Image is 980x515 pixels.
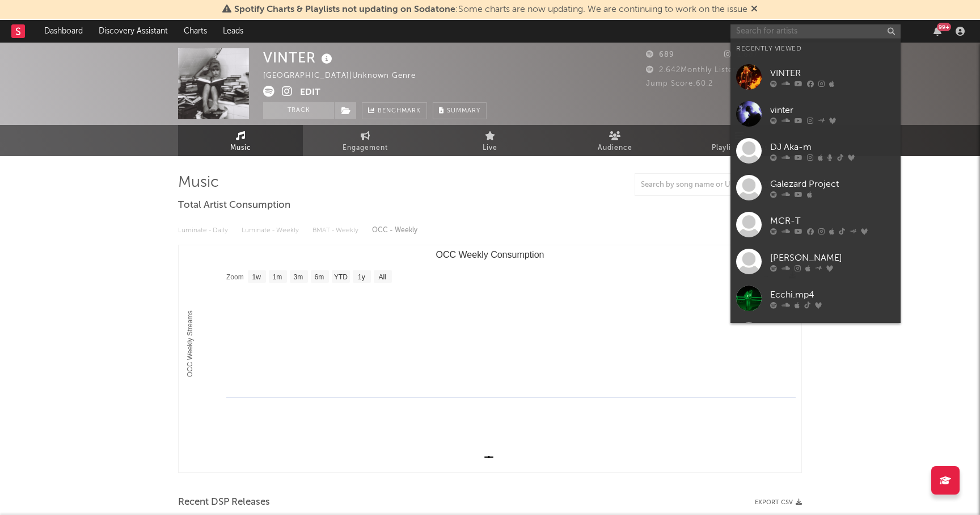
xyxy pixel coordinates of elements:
[730,24,901,39] input: Search for artists
[358,273,365,281] text: 1y
[234,5,747,14] span: : Some charts are now updating. We are continuing to work on the issue
[447,108,480,114] span: Summary
[770,66,895,80] div: VINTER
[730,243,901,280] a: [PERSON_NAME]
[770,140,895,154] div: DJ Aka-m
[730,280,901,317] a: Ecchi.mp4
[178,199,290,212] span: Total Artist Consumption
[736,42,895,56] div: Recently Viewed
[186,311,194,377] text: OCC Weekly Streams
[770,214,895,228] div: MCR-T
[712,141,768,155] span: Playlists/Charts
[179,245,801,472] svg: OCC Weekly Consumption
[552,125,677,156] a: Audience
[273,273,282,281] text: 1m
[730,58,901,95] a: VINTER
[933,27,941,36] button: 99+
[724,51,758,58] span: 1.687
[343,141,388,155] span: Engagement
[300,86,320,100] button: Edit
[770,251,895,265] div: [PERSON_NAME]
[294,273,303,281] text: 3m
[937,23,951,31] div: 99 +
[378,273,386,281] text: All
[646,80,713,87] span: Jump Score: 60.2
[428,125,552,156] a: Live
[755,499,802,506] button: Export CSV
[751,5,758,14] span: Dismiss
[234,5,455,14] span: Spotify Charts & Playlists not updating on Sodatone
[646,66,750,74] span: 2.642 Monthly Listeners
[315,273,324,281] text: 6m
[91,20,176,43] a: Discovery Assistant
[303,125,428,156] a: Engagement
[646,51,674,58] span: 689
[635,181,755,190] input: Search by song name or URL
[730,169,901,206] a: Galezard Project
[334,273,348,281] text: YTD
[730,206,901,243] a: MCR-T
[730,317,901,354] a: [PERSON_NAME]
[770,288,895,302] div: Ecchi.mp4
[263,69,429,83] div: [GEOGRAPHIC_DATA] | Unknown Genre
[730,132,901,169] a: DJ Aka-m
[770,103,895,117] div: vinter
[362,102,427,119] a: Benchmark
[598,141,632,155] span: Audience
[176,20,215,43] a: Charts
[36,20,91,43] a: Dashboard
[770,177,895,191] div: Galezard Project
[436,250,544,259] text: OCC Weekly Consumption
[730,95,901,132] a: vinter
[433,102,487,119] button: Summary
[378,104,421,118] span: Benchmark
[178,496,270,509] span: Recent DSP Releases
[178,125,303,156] a: Music
[263,102,334,119] button: Track
[230,141,251,155] span: Music
[252,273,261,281] text: 1w
[483,141,497,155] span: Live
[677,125,802,156] a: Playlists/Charts
[263,48,335,67] div: VINTER
[215,20,251,43] a: Leads
[226,273,244,281] text: Zoom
